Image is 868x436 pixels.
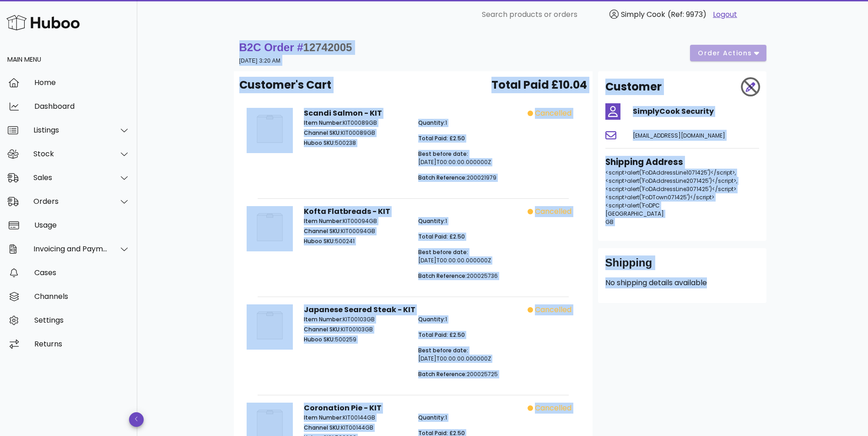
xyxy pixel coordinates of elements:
span: Channel SKU: [304,424,341,431]
p: KIT00094GB [304,217,408,225]
span: cancelled [535,206,571,217]
span: <script>alert('FoDTown071425')</script> [605,193,714,201]
span: Channel SKU: [304,227,341,235]
span: Quantity: [418,119,445,127]
img: Product Image [247,304,293,346]
span: Simply Cook [621,9,665,20]
span: Total Paid £10.04 [491,77,587,93]
a: Logout [713,9,737,20]
div: Dashboard [34,102,130,111]
p: [DATE]T00:00:00.000000Z [418,150,522,166]
span: Item Number: [304,315,343,323]
p: [DATE]T00:00:00.000000Z [418,248,522,265]
p: KIT00103GB [304,315,408,324]
span: Total Paid: £2.50 [418,134,465,142]
span: <script>alert('FoDAddressLine1071425')</script>, <script>alert('FoDAddressLine2071425')</script>,... [605,169,737,193]
img: Huboo Logo [6,13,80,32]
span: (Ref: 9973) [668,9,706,20]
p: KIT00144GB [304,424,408,432]
span: Item Number: [304,119,343,127]
p: KIT00144GB [304,414,408,422]
p: KIT00089GB [304,119,408,127]
div: Listings [33,126,108,134]
img: Product Image [247,108,293,150]
p: 200021979 [418,174,522,182]
span: GB [605,218,614,226]
p: [DATE]T00:00:00.000000Z [418,346,522,363]
p: 200025736 [418,272,522,280]
div: Returns [34,340,130,348]
span: Huboo SKU: [304,237,335,245]
div: Usage [34,221,130,229]
span: Quantity: [418,217,445,225]
img: Product Image [247,206,293,248]
span: Batch Reference: [418,370,467,378]
div: Cases [34,268,130,277]
div: Home [34,78,130,87]
div: Shipping [605,255,759,277]
span: Quantity: [418,414,445,421]
span: Batch Reference: [418,174,467,181]
span: cancelled [535,108,571,119]
p: 500241 [304,237,408,245]
div: Channels [34,292,130,301]
strong: Japanese Seared Steak - KIT [304,304,415,315]
small: [DATE] 3:20 AM [239,58,281,64]
span: Customer's Cart [239,77,331,93]
p: KIT00103GB [304,325,408,334]
span: Channel SKU: [304,325,341,333]
h2: Customer [605,79,662,95]
p: 500259 [304,335,408,344]
span: Total Paid: £2.50 [418,233,465,240]
p: 1 [418,414,522,422]
div: Sales [33,173,108,182]
span: cancelled [535,304,571,315]
span: cancelled [535,403,571,414]
span: [GEOGRAPHIC_DATA] [605,210,664,218]
p: 500238 [304,139,408,147]
span: Item Number: [304,414,343,421]
h4: SimplyCook Security [633,106,759,117]
div: Invoicing and Payments [33,245,108,253]
p: 1 [418,315,522,324]
strong: Kofta Flatbreads - KIT [304,206,390,217]
span: Best before date: [418,150,468,158]
p: KIT00094GB [304,227,408,235]
span: Total Paid: £2.50 [418,331,465,339]
strong: B2C Order # [239,41,352,53]
strong: Scandi Salmon - KIT [304,108,382,118]
p: 1 [418,217,522,225]
p: 1 [418,119,522,127]
h3: Shipping Address [605,156,759,169]
span: Batch Reference: [418,272,467,280]
p: No shipping details available [605,277,759,288]
div: Settings [34,316,130,324]
span: Best before date: [418,346,468,354]
span: Huboo SKU: [304,139,335,147]
p: KIT00089GB [304,129,408,137]
div: Stock [33,149,108,158]
span: Best before date: [418,248,468,256]
span: 12742005 [303,41,352,53]
div: Orders [33,197,108,206]
span: Huboo SKU: [304,335,335,343]
strong: Coronation Pie - KIT [304,403,382,413]
span: [EMAIL_ADDRESS][DOMAIN_NAME] [633,132,725,139]
span: Channel SKU: [304,129,341,137]
p: 200025725 [418,370,522,378]
span: <script>alert('FoDPC [605,202,660,209]
span: Quantity: [418,315,445,323]
span: Item Number: [304,217,343,225]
